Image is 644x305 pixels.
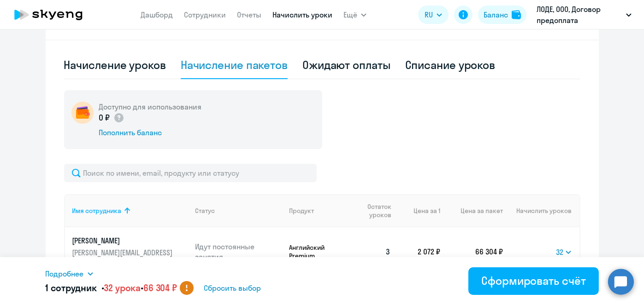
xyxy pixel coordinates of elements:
span: Остаток уроков [359,202,391,219]
td: 2 072 ₽ [398,227,440,276]
td: 3 [351,227,398,276]
a: Дашборд [141,10,173,19]
span: RU [425,9,433,20]
div: Имя сотрудника [72,207,188,215]
th: Цена за 1 [398,194,440,227]
button: RU [418,6,449,24]
div: Начисление уроков [64,58,166,72]
div: Баланс [484,9,508,20]
div: Продукт [289,207,314,215]
div: Статус [195,207,282,215]
a: Отчеты [237,10,261,19]
button: ЛОДЕ, ООО, Договор предоплата [532,4,636,26]
div: Сформировать счёт [481,273,585,288]
button: Балансbalance [478,6,526,24]
h5: Доступно для использования [99,102,202,112]
a: Начислить уроки [272,10,332,19]
div: Статус [195,207,215,215]
div: Ожидают оплаты [302,58,390,72]
img: balance [512,10,521,19]
p: [PERSON_NAME][EMAIL_ADDRESS][DOMAIN_NAME] [72,247,176,268]
button: Сформировать счёт [468,267,598,295]
div: Списание уроков [405,58,496,72]
span: Ещё [343,9,357,20]
div: Пополнить баланс [99,127,202,138]
p: ЛОДЕ, ООО, Договор предоплата [537,4,622,26]
span: 32 урока [104,282,141,293]
span: Подробнее [46,268,84,279]
div: Остаток уроков [359,202,398,219]
input: Поиск по имени, email, продукту или статусу [64,164,317,182]
span: Сбросить выбор [204,282,261,293]
img: wallet-circle.png [71,102,94,124]
div: Продукт [289,207,351,215]
button: Ещё [343,6,366,24]
h5: 1 сотрудник • • [46,282,177,294]
p: [PERSON_NAME] [72,236,176,246]
p: 0 ₽ [99,112,125,124]
div: Имя сотрудника [72,207,122,215]
div: Начисление пакетов [181,58,288,72]
p: Идут постоянные занятия [195,242,282,262]
span: 66 304 ₽ [143,282,177,293]
th: Цена за пакет [440,194,503,227]
a: Сотрудники [184,10,226,19]
a: [PERSON_NAME][PERSON_NAME][EMAIL_ADDRESS][DOMAIN_NAME] [72,236,188,268]
th: Начислить уроков [503,194,579,227]
p: Английский Premium [289,243,351,260]
td: 66 304 ₽ [440,227,503,276]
